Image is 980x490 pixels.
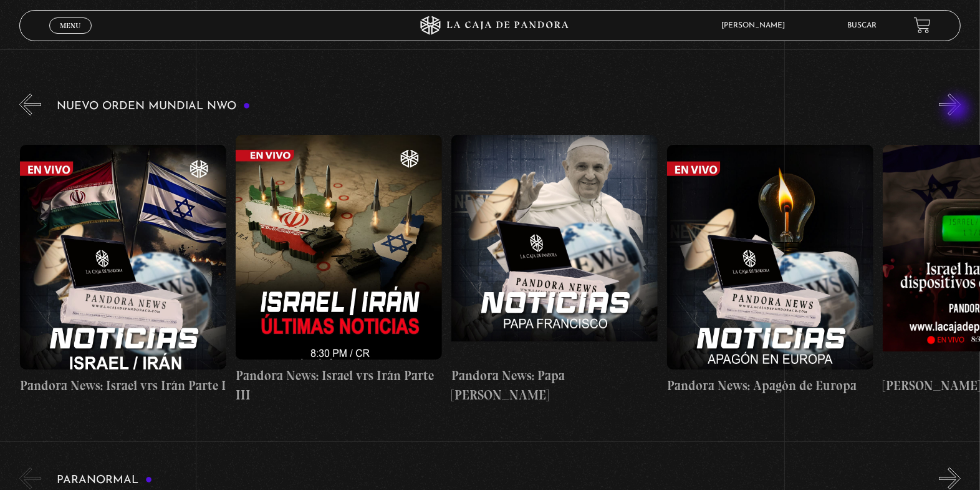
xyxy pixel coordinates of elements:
[57,100,250,112] h3: Nuevo Orden Mundial NWO
[20,376,226,396] h4: Pandora News: Israel vrs Irán Parte I
[939,94,961,115] button: Next
[55,32,85,41] span: Cerrar
[19,468,41,489] button: Previous
[914,17,931,34] a: View your shopping cart
[19,94,41,115] button: Previous
[451,125,658,415] a: Pandora News: Papa [PERSON_NAME]
[939,468,961,489] button: Next
[667,376,873,396] h4: Pandora News: Apagón de Europa
[847,22,877,29] a: Buscar
[667,125,873,415] a: Pandora News: Apagón de Europa
[451,366,658,405] h4: Pandora News: Papa [PERSON_NAME]
[715,22,797,29] span: [PERSON_NAME]
[20,125,226,415] a: Pandora News: Israel vrs Irán Parte I
[236,125,442,415] a: Pandora News: Israel vrs Irán Parte III
[236,366,442,405] h4: Pandora News: Israel vrs Irán Parte III
[57,474,152,486] h3: Paranormal
[60,22,80,29] span: Menu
